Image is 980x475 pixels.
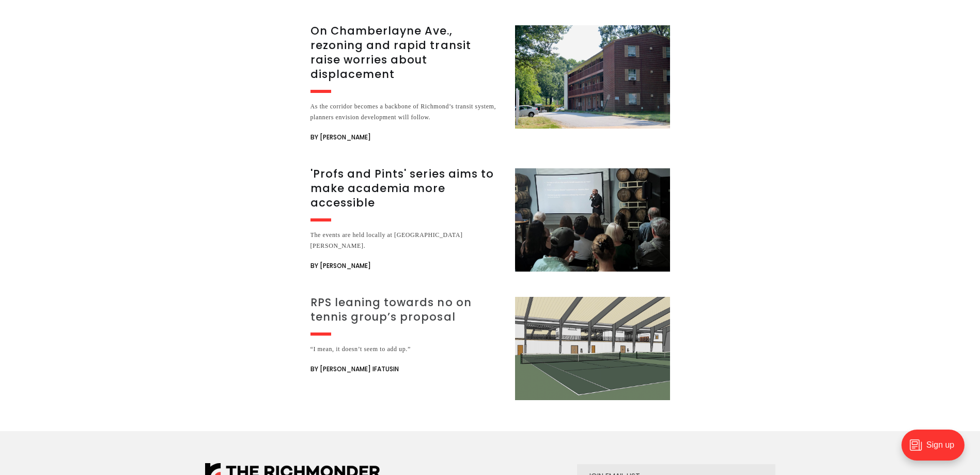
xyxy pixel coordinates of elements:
[310,101,503,123] div: As the corridor becomes a backbone of Richmond’s transit system, planners envision development wi...
[515,25,670,129] img: On Chamberlayne Ave., rezoning and rapid transit raise worries about displacement
[310,24,503,82] h3: On Chamberlayne Ave., rezoning and rapid transit raise worries about displacement
[310,167,503,210] h3: 'Profs and Pints' series aims to make academia more accessible
[310,25,670,144] a: On Chamberlayne Ave., rezoning and rapid transit raise worries about displacement As the corridor...
[310,295,503,324] h3: RPS leaning towards no on tennis group’s proposal
[893,424,980,475] iframe: portal-trigger
[310,260,371,272] span: By [PERSON_NAME]
[310,131,371,144] span: By [PERSON_NAME]
[310,363,399,375] span: By [PERSON_NAME] Ifatusin
[310,297,670,400] a: RPS leaning towards no on tennis group’s proposal “I mean, it doesn’t seem to add up.” By [PERSON...
[310,168,670,272] a: 'Profs and Pints' series aims to make academia more accessible The events are held locally at [GE...
[310,230,503,251] div: The events are held locally at [GEOGRAPHIC_DATA][PERSON_NAME].
[310,344,503,355] div: “I mean, it doesn’t seem to add up.”
[515,297,670,400] img: RPS leaning towards no on tennis group’s proposal
[515,168,670,272] img: 'Profs and Pints' series aims to make academia more accessible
